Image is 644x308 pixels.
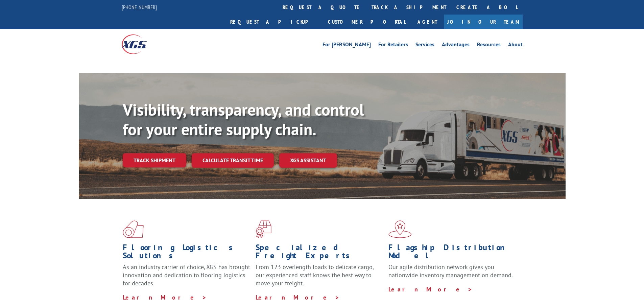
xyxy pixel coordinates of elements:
[123,293,207,301] a: Learn More >
[256,220,271,238] img: xgs-icon-focused-on-flooring-red
[123,99,364,140] b: Visibility, transparency, and control for your entire supply chain.
[477,42,501,49] a: Resources
[256,243,383,263] h1: Specialized Freight Experts
[411,15,444,29] a: Agent
[225,15,323,29] a: Request a pickup
[323,15,411,29] a: Customer Portal
[415,42,434,49] a: Services
[388,243,516,263] h1: Flagship Distribution Model
[123,243,251,263] h1: Flooring Logistics Solutions
[192,153,274,168] a: Calculate transit time
[256,293,340,301] a: Learn More >
[123,153,186,167] a: Track shipment
[122,4,157,10] a: [PHONE_NUMBER]
[123,220,144,238] img: xgs-icon-total-supply-chain-intelligence-red
[323,42,371,49] a: For [PERSON_NAME]
[508,42,523,49] a: About
[388,220,412,238] img: xgs-icon-flagship-distribution-model-red
[123,263,250,287] span: As an industry carrier of choice, XGS has brought innovation and dedication to flooring logistics...
[388,285,473,293] a: Learn More >
[442,42,470,49] a: Advantages
[378,42,408,49] a: For Retailers
[279,153,337,168] a: XGS ASSISTANT
[388,263,513,279] span: Our agile distribution network gives you nationwide inventory management on demand.
[256,263,383,293] p: From 123 overlength loads to delicate cargo, our experienced staff knows the best way to move you...
[444,15,523,29] a: Join Our Team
